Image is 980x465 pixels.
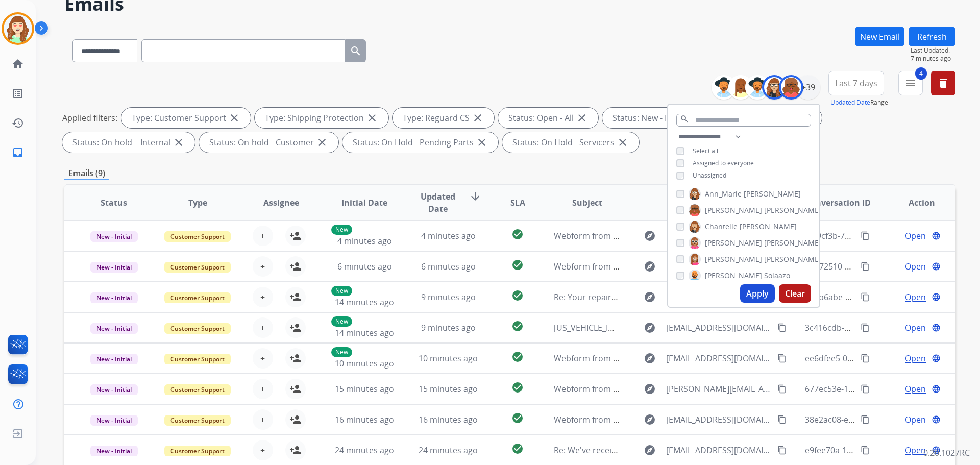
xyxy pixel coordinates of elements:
span: [PERSON_NAME] [744,189,801,199]
span: 3c416cdb-8fbf-4f11-a132-9a85c788d400 [805,322,957,333]
mat-icon: delete [937,77,949,89]
span: ee6dfee5-047b-416a-bb5e-1be3e4223db4 [805,353,964,364]
button: + [253,317,273,338]
p: New [331,225,352,235]
mat-icon: check_circle [511,259,524,271]
img: avatar [4,14,32,43]
mat-icon: close [476,136,488,149]
mat-icon: person_add [289,444,302,456]
span: 4 [915,67,927,80]
div: Status: On-hold – Internal [62,132,195,153]
div: Status: New - Initial [602,108,710,128]
span: Customer Support [164,231,231,242]
mat-icon: check_circle [511,351,524,363]
span: + [260,444,265,456]
span: Assignee [263,197,299,209]
span: Customer Support [164,384,231,395]
span: Open [905,291,926,303]
mat-icon: explore [644,260,656,273]
span: [EMAIL_ADDRESS][DOMAIN_NAME] [666,291,771,303]
mat-icon: explore [644,291,656,303]
span: + [260,230,265,242]
mat-icon: content_copy [777,415,787,424]
span: New - Initial [90,292,138,303]
span: Open [905,383,926,395]
span: [US_VEHICLE_IDENTIFICATION_NUMBER] [554,322,707,333]
span: Customer Support [164,446,231,456]
mat-icon: check_circle [511,228,524,240]
button: Last 7 days [828,71,884,95]
span: New - Initial [90,446,138,456]
button: New Email [855,27,904,46]
span: [EMAIL_ADDRESS][DOMAIN_NAME] [666,444,771,456]
span: Last 7 days [835,81,877,85]
span: SLA [510,197,525,209]
button: + [253,409,273,430]
mat-icon: check_circle [511,381,524,394]
mat-icon: person_add [289,352,302,364]
div: Type: Customer Support [121,108,251,128]
mat-icon: language [932,323,941,332]
span: Webform from [EMAIL_ADDRESS][DOMAIN_NAME] on [DATE] [554,414,785,425]
span: Chantelle [705,222,738,232]
button: + [253,440,273,460]
p: Emails (9) [64,167,109,180]
mat-icon: content_copy [861,292,870,302]
mat-icon: close [228,112,240,124]
span: + [260,291,265,303]
p: Applied filters: [62,112,117,124]
span: [PERSON_NAME] [705,271,762,281]
mat-icon: close [173,136,185,149]
span: Range [830,98,888,107]
span: 6 minutes ago [421,261,476,272]
span: 24 minutes ago [419,445,478,456]
div: Status: On-hold - Customer [199,132,338,153]
p: New [331,286,352,296]
mat-icon: home [12,58,24,70]
span: 14 minutes ago [335,297,394,308]
mat-icon: person_add [289,260,302,273]
mat-icon: content_copy [861,231,870,240]
span: New - Initial [90,354,138,364]
span: Open [905,444,926,456]
mat-icon: explore [644,383,656,395]
span: 677ec53e-1450-4de8-af5c-37b12da2a341 [805,383,961,395]
span: New - Initial [90,262,138,273]
span: Customer Support [164,415,231,426]
span: Type [188,197,207,209]
mat-icon: content_copy [861,446,870,455]
mat-icon: content_copy [777,446,787,455]
mat-icon: language [932,354,941,363]
mat-icon: close [472,112,484,124]
span: 6 minutes ago [337,261,392,272]
mat-icon: check_circle [511,443,524,455]
div: Status: On Hold - Servicers [502,132,639,153]
span: Status [101,197,127,209]
button: + [253,287,273,307]
span: New - Initial [90,415,138,426]
span: + [260,352,265,364]
span: [PERSON_NAME] [764,254,821,264]
mat-icon: search [680,114,689,124]
span: 7 minutes ago [911,55,955,63]
span: Customer Support [164,354,231,364]
mat-icon: language [932,231,941,240]
mat-icon: check_circle [511,320,524,332]
span: Initial Date [341,197,387,209]
button: Updated Date [830,99,870,107]
div: +39 [796,75,820,100]
span: Open [905,322,926,334]
mat-icon: person_add [289,230,302,242]
button: + [253,226,273,246]
span: 9 minutes ago [421,322,476,333]
span: 4 minutes ago [337,235,392,247]
span: 16 minutes ago [419,414,478,425]
mat-icon: explore [644,444,656,456]
span: + [260,260,265,273]
span: 10 minutes ago [419,353,478,364]
span: 16 minutes ago [335,414,394,425]
span: 14 minutes ago [335,327,394,338]
span: Open [905,230,926,242]
mat-icon: check_circle [511,289,524,302]
span: [PERSON_NAME] [764,238,821,248]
